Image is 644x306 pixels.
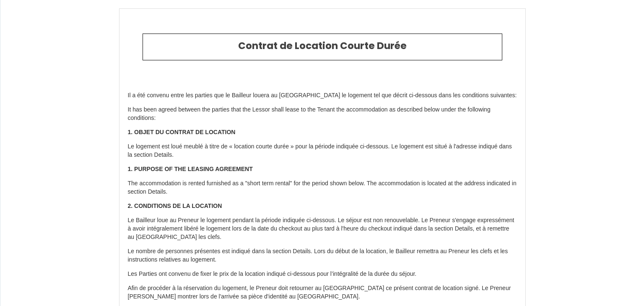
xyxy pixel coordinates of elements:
[128,106,517,122] p: It has been agreed between the parties that the Lessor shall lease to the Tenant the accommodatio...
[128,166,253,172] strong: 1. PURPOSE OF THE LEASING AGREEMENT
[128,216,517,241] p: Le Bailleur loue au Preneur le logement pendant la période indiquée ci-dessous. Le séjour est non...
[128,91,517,100] p: Il a été convenu entre les parties que le Bailleur louera au [GEOGRAPHIC_DATA] le logement tel qu...
[128,284,517,301] p: Afin de procéder à la réservation du logement, le Preneur doit retourner au [GEOGRAPHIC_DATA] ce ...
[149,40,496,52] h2: Contrat de Location Courte Durée
[128,247,517,264] p: Le nombre de personnes présentes est indiqué dans la section Details. Lors du début de la locatio...
[128,202,222,209] strong: 2. CONDITIONS DE LA LOCATION
[128,143,517,159] p: Le logement est loué meublé à titre de « location courte durée » pour la période indiquée ci-dess...
[128,129,236,135] strong: 1. OBJET DU CONTRAT DE LOCATION
[128,179,517,196] p: The accommodation is rented furnished as a "short term rental" for the period shown below. The ac...
[128,270,517,278] p: Les Parties ont convenu de fixer le prix de la location indiqué ci-dessous pour l’intégralité de ...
